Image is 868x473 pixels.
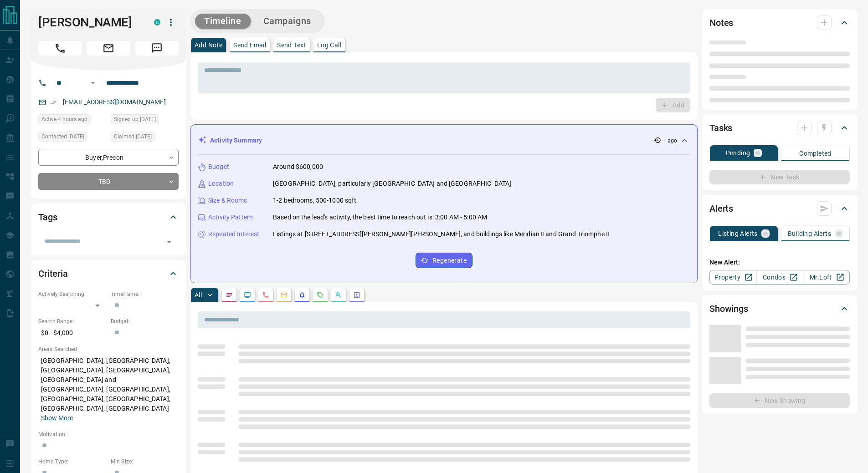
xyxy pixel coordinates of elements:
[38,290,106,298] p: Actively Searching:
[262,291,269,299] svg: Calls
[38,266,68,281] h2: Criteria
[208,229,259,239] p: Repeated Interest
[273,196,357,205] p: 1-2 bedrooms, 500-1000 sqft
[38,326,106,341] p: $0 - $4,000
[709,201,733,216] h2: Alerts
[111,458,179,466] p: Min Size:
[353,291,360,299] svg: Agent Actions
[38,173,179,190] div: TBD
[195,14,251,29] button: Timeline
[709,15,733,30] h2: Notes
[38,41,82,56] span: Call
[210,136,262,145] p: Activity Summary
[709,270,756,285] a: Property
[135,41,179,56] span: Message
[663,137,677,145] p: -- ago
[226,291,233,299] svg: Notes
[38,345,179,353] p: Areas Searched:
[111,132,179,144] div: Sun Mar 19 2023
[208,162,229,172] p: Budget
[38,458,106,466] p: Home Type:
[38,206,179,228] div: Tags
[41,413,73,423] button: Show More
[114,115,156,124] span: Signed up [DATE]
[208,196,247,205] p: Size & Rooms
[195,292,202,298] p: All
[244,291,251,299] svg: Lead Browsing Activity
[38,263,179,285] div: Criteria
[87,41,130,56] span: Email
[38,430,179,438] p: Motivation:
[273,213,487,222] p: Based on the lead's activity, the best time to reach out is: 3:00 AM - 5:00 AM
[709,301,748,316] h2: Showings
[41,115,87,124] span: Active 4 hours ago
[709,298,850,320] div: Showings
[280,291,288,299] svg: Emails
[726,150,750,156] p: Pending
[277,42,306,48] p: Send Text
[416,253,473,268] button: Regenerate
[208,179,234,188] p: Location
[317,42,341,48] p: Log Call
[38,210,57,224] h2: Tags
[709,198,850,219] div: Alerts
[111,290,179,298] p: Timeframe:
[38,132,106,144] div: Sat May 03 2025
[50,99,56,106] svg: Email Verified
[718,230,758,237] p: Listing Alerts
[273,229,609,239] p: Listings at [STREET_ADDRESS][PERSON_NAME][PERSON_NAME], and buildings like Meridian Ⅱ and Grand T...
[38,353,179,426] p: [GEOGRAPHIC_DATA], [GEOGRAPHIC_DATA], [GEOGRAPHIC_DATA], [GEOGRAPHIC_DATA], [GEOGRAPHIC_DATA] and...
[273,179,511,188] p: [GEOGRAPHIC_DATA], particularly [GEOGRAPHIC_DATA] and [GEOGRAPHIC_DATA]
[298,291,306,299] svg: Listing Alerts
[38,149,179,166] div: Buyer , Precon
[208,213,253,222] p: Activity Pattern
[756,270,803,285] a: Condos
[87,77,98,88] button: Open
[709,121,732,135] h2: Tasks
[799,150,832,157] p: Completed
[335,291,342,299] svg: Opportunities
[273,162,323,172] p: Around $600,000
[38,317,106,326] p: Search Range:
[111,317,179,326] p: Budget:
[803,270,850,285] a: Mr.Loft
[254,14,320,29] button: Campaigns
[709,117,850,139] div: Tasks
[154,19,160,25] div: condos.ca
[788,230,831,237] p: Building Alerts
[709,12,850,34] div: Notes
[38,114,106,127] div: Sun Aug 17 2025
[114,132,152,141] span: Claimed [DATE]
[195,42,222,48] p: Add Note
[111,114,179,127] div: Sun Mar 19 2023
[38,15,140,30] h1: [PERSON_NAME]
[63,98,166,106] a: [EMAIL_ADDRESS][DOMAIN_NAME]
[198,132,690,149] div: Activity Summary-- ago
[709,258,850,267] p: New Alert:
[317,291,324,299] svg: Requests
[163,235,175,248] button: Open
[41,132,84,141] span: Contacted [DATE]
[233,42,266,48] p: Send Email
